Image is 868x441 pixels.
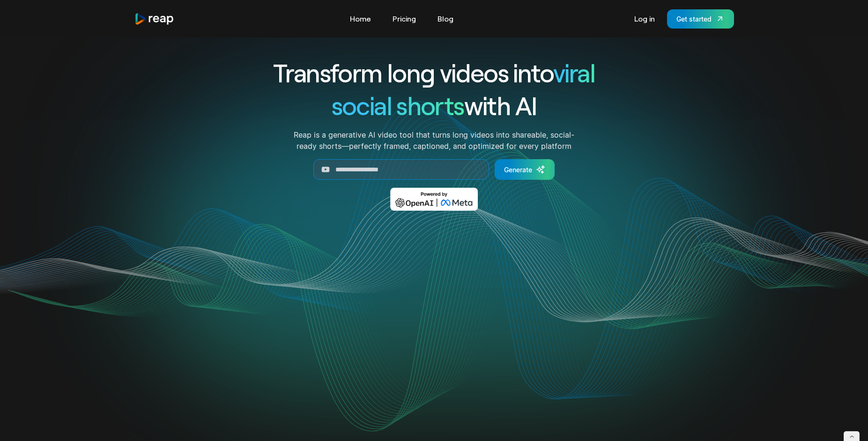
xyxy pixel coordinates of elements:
p: Reap is a generative AI video tool that turns long videos into shareable, social-ready shorts—per... [285,129,583,152]
video: Your browser does not support the video tag. [245,224,623,413]
a: Blog [433,11,458,26]
span: viral [553,57,595,88]
span: social shorts [332,90,464,120]
a: Get started [667,9,734,29]
a: Log in [630,11,660,26]
a: home [134,13,175,25]
img: Powered by OpenAI & Meta [390,188,478,211]
div: Generate [504,165,532,175]
img: reap logo [134,13,175,25]
div: Get started [676,14,712,24]
h1: with AI [239,89,629,122]
a: Pricing [388,11,421,26]
a: Home [345,11,376,26]
a: Generate [495,159,555,180]
form: Generate Form [239,159,629,180]
h1: Transform long videos into [239,56,629,89]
